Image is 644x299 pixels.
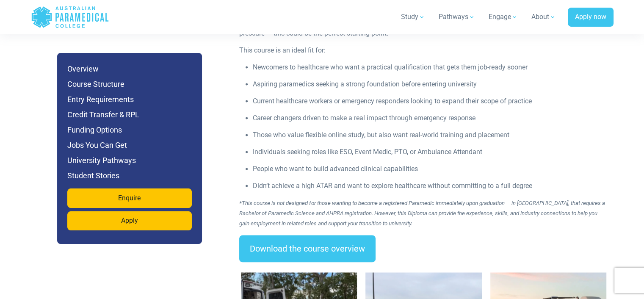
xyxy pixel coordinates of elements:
a: Study [396,5,430,29]
p: This course is an ideal fit for: [239,45,608,55]
p: Aspiring paramedics seeking a strong foundation before entering university [253,79,608,89]
p: Didn’t achieve a high ATAR and want to explore healthcare without committing to a full degree [253,181,608,191]
a: Engage [484,5,523,29]
em: *This course is not designed for those wanting to become a registered Paramedic immediately upon ... [239,200,605,227]
a: Download the course overview [239,235,376,262]
a: About [526,5,561,29]
a: Apply now [568,8,614,27]
p: Newcomers to healthcare who want a practical qualification that gets them job-ready sooner [253,62,608,72]
p: Career changers driven to make a real impact through emergency response [253,113,608,123]
p: Those who value flexible online study, but also want real-world training and placement [253,130,608,140]
p: Individuals seeking roles like ESO, Event Medic, PTO, or Ambulance Attendant [253,147,608,157]
p: Current healthcare workers or emergency responders looking to expand their scope of practice [253,96,608,106]
a: Australian Paramedical College [31,3,109,31]
a: Pathways [434,5,480,29]
p: People who want to build advanced clinical capabilities [253,164,608,174]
